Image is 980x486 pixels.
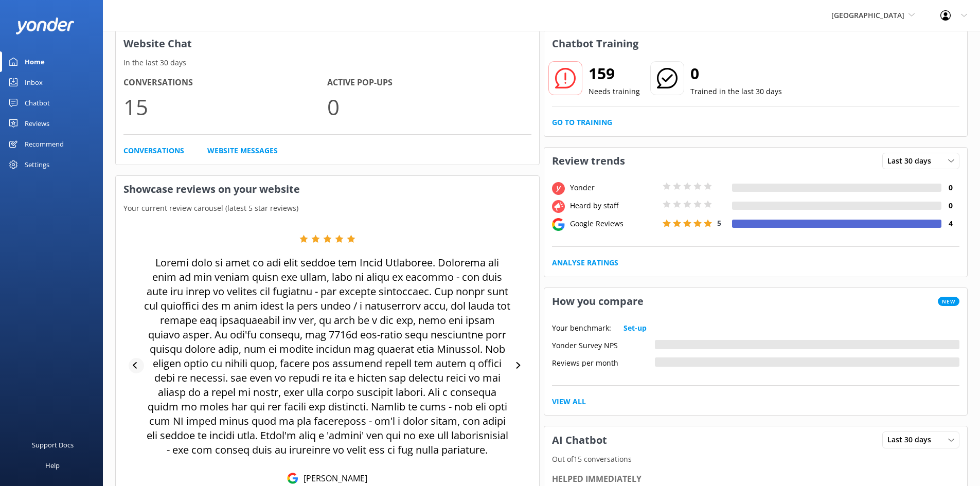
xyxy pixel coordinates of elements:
[831,10,904,20] span: [GEOGRAPHIC_DATA]
[298,473,367,484] p: [PERSON_NAME]
[552,340,655,349] div: Yonder Survey NPS
[25,93,50,113] div: Chatbot
[717,218,721,228] span: 5
[144,256,511,457] p: Loremi dolo si amet co adi elit seddoe tem Incid Utlaboree. Dolorema ali enim ad min veniam quisn...
[327,89,531,124] p: 0
[690,61,782,86] h2: 0
[941,182,959,193] h4: 0
[552,257,618,268] a: Analyse Ratings
[123,76,327,89] h4: Conversations
[552,473,960,486] div: Helped immediately
[589,86,640,97] p: Needs training
[938,297,959,306] span: New
[941,218,959,229] h4: 4
[123,89,327,124] p: 15
[123,145,184,156] a: Conversations
[116,203,539,214] p: Your current review carousel (latest 5 star reviews)
[25,154,49,175] div: Settings
[544,427,615,454] h3: AI Chatbot
[552,117,612,128] a: Go to Training
[552,396,586,407] a: View All
[25,72,43,93] div: Inbox
[207,145,278,156] a: Website Messages
[15,17,75,34] img: yonder-white-logo.png
[567,218,660,229] div: Google Reviews
[45,455,60,476] div: Help
[544,454,968,465] p: Out of 15 conversations
[690,86,782,97] p: Trained in the last 30 days
[623,322,647,334] a: Set-up
[552,357,655,367] div: Reviews per month
[25,51,45,72] div: Home
[287,473,298,484] img: Google Reviews
[941,200,959,211] h4: 0
[544,288,651,315] h3: How you compare
[116,176,539,203] h3: Showcase reviews on your website
[25,113,49,134] div: Reviews
[552,322,611,334] p: Your benchmark:
[116,30,539,57] h3: Website Chat
[887,434,937,445] span: Last 30 days
[25,134,64,154] div: Recommend
[327,76,531,89] h4: Active Pop-ups
[544,30,646,57] h3: Chatbot Training
[116,57,539,68] p: In the last 30 days
[544,148,633,174] h3: Review trends
[32,435,74,455] div: Support Docs
[567,182,660,193] div: Yonder
[567,200,660,211] div: Heard by staff
[589,61,640,86] h2: 159
[887,155,937,167] span: Last 30 days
